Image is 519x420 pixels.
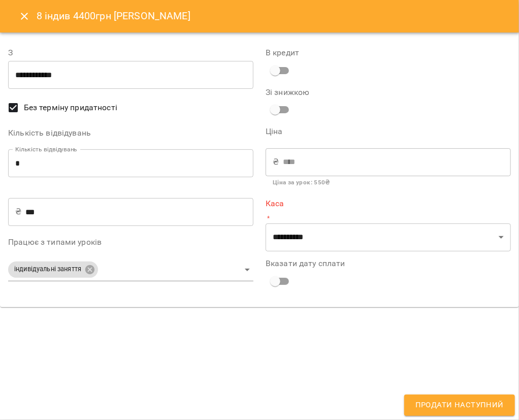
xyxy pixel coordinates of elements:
[273,156,279,168] p: ₴
[266,260,511,268] label: Вказати дату сплати
[8,259,253,281] div: індивідуальні заняття
[415,399,504,412] span: Продати наступний
[273,179,330,186] b: Ціна за урок : 550 ₴
[8,129,253,137] label: Кількість відвідувань
[8,265,87,274] span: індивідуальні заняття
[15,206,21,218] p: ₴
[8,238,253,246] label: Працює з типами уроків
[8,262,98,278] div: індивідуальні заняття
[37,8,190,24] h6: 8 індив 4400грн [PERSON_NAME]
[12,4,37,28] button: Close
[266,49,511,57] label: В кредит
[266,200,511,208] label: Каса
[266,88,347,96] label: Зі знижкою
[8,49,253,57] label: З
[266,127,511,136] label: Ціна
[404,395,515,416] button: Продати наступний
[24,102,117,114] span: Без терміну придатності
